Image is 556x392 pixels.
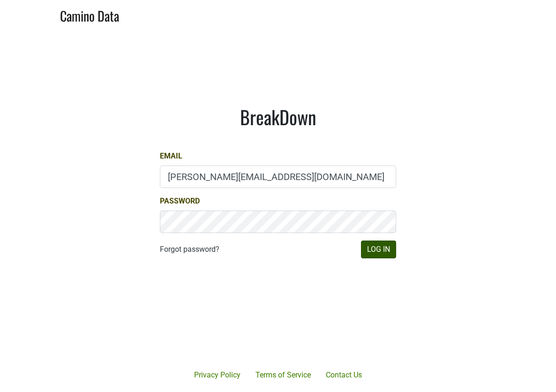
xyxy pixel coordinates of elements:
[160,106,396,128] h1: BreakDown
[361,241,396,258] button: Log In
[187,366,248,384] a: Privacy Policy
[160,244,219,255] a: Forgot password?
[160,151,182,162] label: Email
[160,196,200,207] label: Password
[318,366,369,384] a: Contact Us
[248,366,318,384] a: Terms of Service
[60,4,119,26] a: Camino Data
